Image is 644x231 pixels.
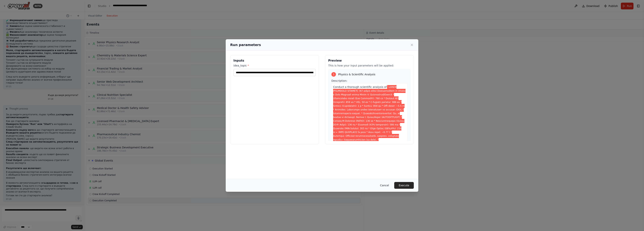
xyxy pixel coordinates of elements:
label: idea_topic [233,64,316,67]
h3: Inputs [233,58,316,63]
h3: Preview [328,58,411,63]
span: Conduct a thorough scientific analysis of [333,85,387,88]
span: Physics & Scientific Analysis [338,72,375,76]
span: Description: [331,79,347,82]
button: Execute [394,182,414,189]
div: 1 [331,72,336,77]
button: Cancel [377,182,392,189]
h2: Run parameters [230,42,261,48]
p: This is how your input parameters will be applied: [328,64,411,67]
